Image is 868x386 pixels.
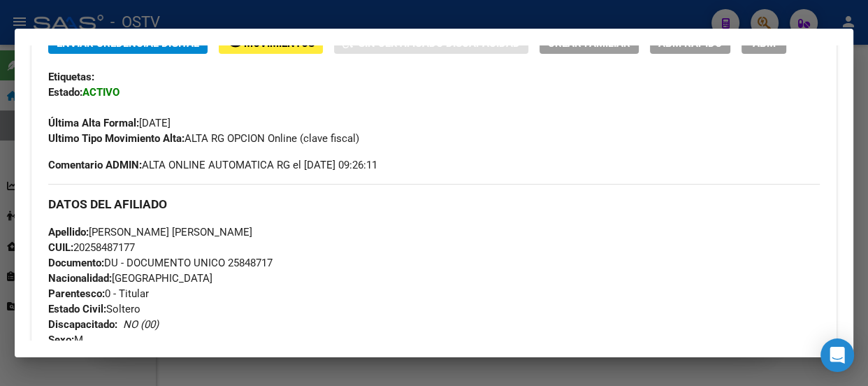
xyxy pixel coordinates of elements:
[48,86,82,99] strong: Estado:
[48,157,377,173] span: ALTA ONLINE AUTOMATICA RG el [DATE] 09:26:11
[48,226,252,238] span: [PERSON_NAME] [PERSON_NAME]
[48,117,171,129] span: [DATE]
[48,257,104,269] strong: Documento:
[48,71,94,83] strong: Etiquetas:
[48,117,139,129] strong: Última Alta Formal:
[48,257,273,269] span: DU - DOCUMENTO UNICO 25848717
[48,334,83,346] span: M
[123,318,159,331] i: NO (00)
[48,303,106,315] strong: Estado Civil:
[48,132,185,145] strong: Ultimo Tipo Movimiento Alta:
[48,226,89,238] strong: Apellido:
[48,159,142,171] strong: Comentario ADMIN:
[820,338,854,372] div: Open Intercom Messenger
[48,334,74,346] strong: Sexo:
[48,196,820,212] h3: DATOS DEL AFILIADO
[48,272,112,285] strong: Nacionalidad:
[48,272,212,285] span: [GEOGRAPHIC_DATA]
[48,241,135,254] span: 20258487177
[48,287,149,300] span: 0 - Titular
[48,241,73,254] strong: CUIL:
[48,318,117,331] strong: Discapacitado:
[48,132,359,145] span: ALTA RG OPCION Online (clave fiscal)
[82,86,120,99] strong: ACTIVO
[48,303,140,315] span: Soltero
[48,287,105,300] strong: Parentesco:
